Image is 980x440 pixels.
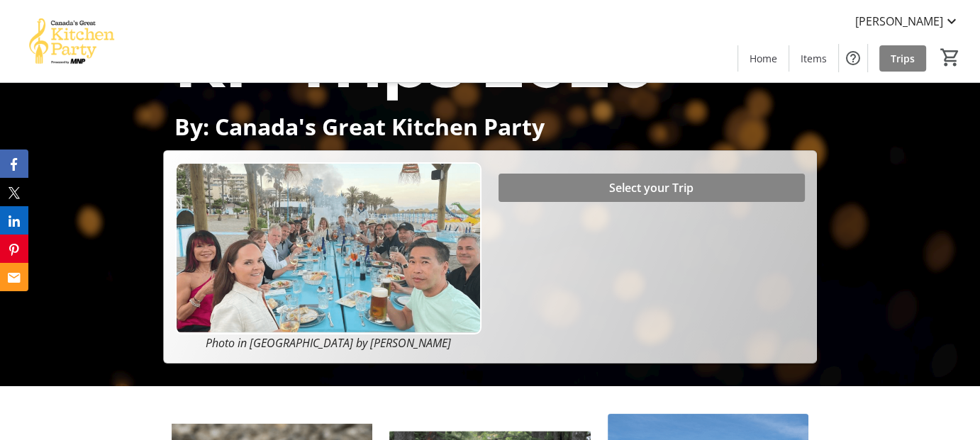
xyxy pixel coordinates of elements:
span: Items [801,51,827,66]
span: Select your Trip [609,179,694,196]
a: Home [738,45,789,72]
a: Items [789,45,838,72]
button: Select your Trip [499,174,805,202]
img: Campaign CTA Media Photo [175,162,481,334]
button: Help [839,44,867,72]
em: Photo in [GEOGRAPHIC_DATA] by [PERSON_NAME] [206,335,451,351]
button: Cart [937,45,963,70]
span: Home [750,51,777,66]
span: [PERSON_NAME] [855,13,943,30]
p: By: Canada's Great Kitchen Party [174,114,805,139]
a: Trips [879,45,926,72]
img: Canada’s Great Kitchen Party's Logo [9,6,135,77]
span: Trips [891,51,915,66]
button: [PERSON_NAME] [844,10,971,33]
